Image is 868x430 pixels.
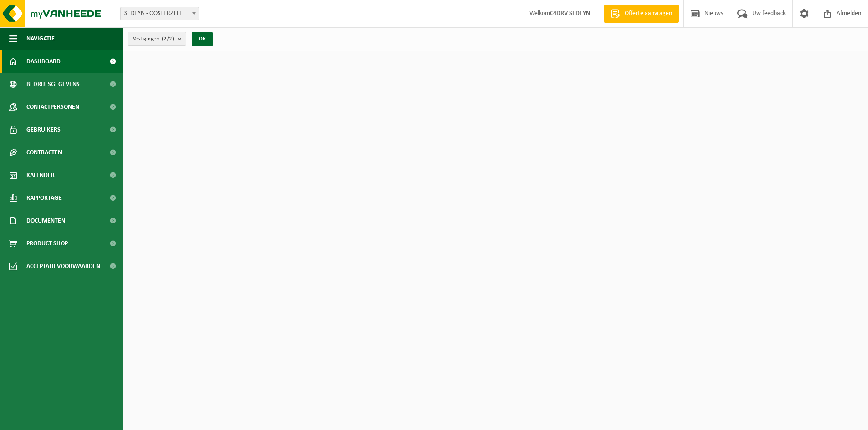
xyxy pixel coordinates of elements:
span: Contactpersonen [26,96,79,118]
span: Navigatie [26,27,55,50]
strong: C4DRV SEDEYN [550,10,590,17]
span: Kalender [26,164,55,187]
a: Offerte aanvragen [604,5,679,23]
span: Bedrijfsgegevens [26,73,80,96]
span: Contracten [26,141,62,164]
button: Vestigingen(2/2) [128,32,186,46]
span: Documenten [26,209,65,232]
span: Gebruikers [26,118,61,141]
span: Rapportage [26,187,62,209]
span: Dashboard [26,50,61,73]
span: Vestigingen [133,32,174,46]
button: OK [192,32,213,46]
span: Product Shop [26,232,68,255]
span: SEDEYN - OOSTERZELE [120,7,199,20]
count: (2/2) [162,36,174,42]
span: SEDEYN - OOSTERZELE [121,7,199,20]
span: Offerte aanvragen [622,9,674,18]
span: Acceptatievoorwaarden [26,255,100,278]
